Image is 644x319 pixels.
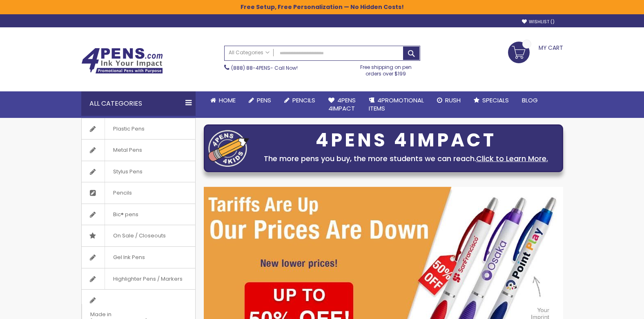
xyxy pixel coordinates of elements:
div: The more pens you buy, the more students we can reach. [253,153,559,164]
span: Specials [482,96,509,104]
span: Bic® pens [105,204,147,225]
div: 4PENS 4IMPACT [253,132,559,149]
span: Pens [257,96,271,104]
a: Highlighter Pens / Markers [82,268,195,290]
a: Blog [515,91,544,109]
a: Pencils [278,91,322,109]
span: Stylus Pens [105,161,151,182]
span: Highlighter Pens / Markers [105,268,191,290]
a: Stylus Pens [82,161,195,182]
span: Home [219,96,236,104]
span: Blog [522,96,538,104]
a: 4Pens4impact [322,91,362,118]
a: Rush [430,91,467,109]
a: All Categories [225,46,274,60]
span: Rush [445,96,461,104]
a: Wishlist [522,19,555,25]
a: Pencils [82,182,195,204]
a: 4PROMOTIONALITEMS [362,91,430,118]
a: Specials [467,91,515,109]
span: Metal Pens [105,140,150,161]
a: Bic® pens [82,204,195,225]
a: On Sale / Closeouts [82,225,195,246]
a: Metal Pens [82,140,195,161]
img: four_pen_logo.png [208,130,249,167]
span: Plastic Pens [105,118,153,140]
img: 4Pens Custom Pens and Promotional Products [81,48,163,74]
a: Home [204,91,242,109]
span: Gel Ink Pens [105,247,153,268]
a: Gel Ink Pens [82,247,195,268]
span: 4PROMOTIONAL ITEMS [369,96,424,113]
span: 4Pens 4impact [328,96,356,113]
span: All Categories [229,49,270,56]
span: Pencils [292,96,315,104]
a: Plastic Pens [82,118,195,140]
a: Pens [242,91,278,109]
span: - Call Now! [231,64,298,71]
div: All Categories [81,91,196,116]
span: Pencils [105,182,140,204]
a: Click to Learn More. [476,153,548,164]
div: Free shipping on pen orders over $199 [352,61,420,77]
span: On Sale / Closeouts [105,225,174,246]
a: (888) 88-4PENS [231,64,270,71]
